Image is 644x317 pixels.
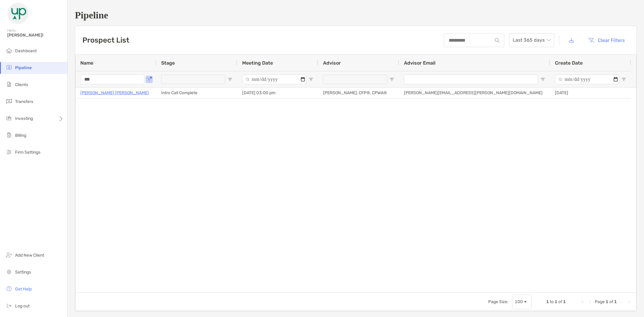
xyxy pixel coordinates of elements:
[156,88,237,98] div: Intro Call Complete
[80,75,144,84] input: Name Filter Input
[228,77,232,82] button: Open Filter Menu
[5,98,13,105] img: transfers icon
[555,299,557,304] span: 1
[75,10,637,21] h1: Pipeline
[404,60,435,66] span: Advisor Email
[595,299,605,304] span: Page
[619,299,624,304] div: Next Page
[15,303,30,309] span: Log out
[563,299,566,304] span: 1
[626,299,631,304] div: Last Page
[546,299,549,304] span: 1
[399,88,550,98] div: [PERSON_NAME][EMAIL_ADDRESS][PERSON_NAME][DOMAIN_NAME]
[609,299,613,304] span: of
[323,60,341,66] span: Advisor
[318,88,399,98] div: [PERSON_NAME], CFP®, CPWA®
[550,88,631,98] div: [DATE]
[495,38,499,43] img: input icon
[147,77,152,82] button: Open Filter Menu
[15,82,28,87] span: Clients
[161,60,175,66] span: Stage
[7,33,64,38] span: [PERSON_NAME]!
[488,299,508,304] div: Page Size:
[5,251,13,258] img: add_new_client icon
[5,47,13,54] img: dashboard icon
[15,48,37,53] span: Dashboard
[606,299,608,304] span: 1
[80,89,149,97] a: [PERSON_NAME] [PERSON_NAME]
[15,287,32,292] span: Get Help
[237,88,318,98] div: [DATE] 03:00 pm
[5,81,13,88] img: clients icon
[5,148,13,155] img: firm-settings icon
[558,299,562,304] span: of
[242,60,273,66] span: Meeting Date
[15,133,26,138] span: Billing
[621,77,626,82] button: Open Filter Menu
[5,302,13,309] img: logout icon
[614,299,617,304] span: 1
[7,2,29,24] img: Zoe Logo
[15,99,33,104] span: Transfers
[555,60,583,66] span: Create Date
[242,75,306,84] input: Meeting Date Filter Input
[15,270,31,275] span: Settings
[588,299,592,304] div: Previous Page
[5,285,13,292] img: get-help icon
[15,150,40,155] span: Firm Settings
[15,65,32,70] span: Pipeline
[540,77,545,82] button: Open Filter Menu
[309,77,313,82] button: Open Filter Menu
[513,34,551,47] span: Last 365 days
[550,299,554,304] span: to
[5,131,13,139] img: billing icon
[15,253,44,258] span: Add New Client
[82,36,129,44] h3: Prospect List
[5,114,13,122] img: investing icon
[5,64,13,71] img: pipeline icon
[583,34,629,47] button: Clear Filters
[555,75,619,84] input: Create Date Filter Input
[80,60,93,66] span: Name
[15,116,33,121] span: Investing
[580,299,585,304] div: First Page
[515,299,523,304] div: 100
[512,295,532,309] div: Page Size
[389,77,394,82] button: Open Filter Menu
[404,75,538,84] input: Advisor Email Filter Input
[5,268,13,275] img: settings icon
